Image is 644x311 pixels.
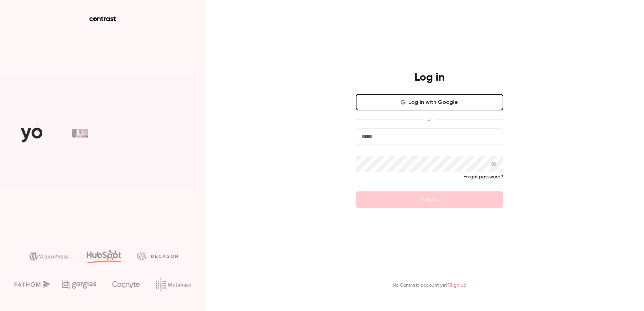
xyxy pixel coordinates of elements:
p: No Contrast account yet? [393,282,466,289]
a: Sign up [450,283,466,288]
img: decagon [137,252,178,260]
button: Log in with Google [356,94,503,110]
span: or [424,116,435,123]
a: Forgot password? [463,175,503,179]
h4: Log in [415,71,445,84]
